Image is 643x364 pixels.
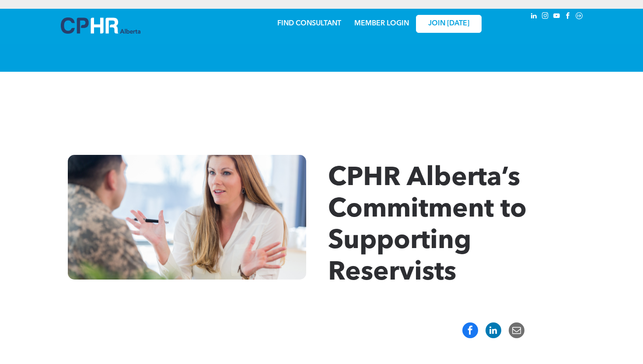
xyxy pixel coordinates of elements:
[61,17,140,34] img: A blue and white logo for cp alberta
[552,11,561,23] a: youtube
[540,11,550,23] a: instagram
[328,165,527,286] span: CPHR Alberta’s Commitment to Supporting Reservists
[428,20,469,28] span: JOIN [DATE]
[574,11,584,23] a: Social network
[416,15,482,33] a: JOIN [DATE]
[277,20,341,27] a: FIND CONSULTANT
[354,20,409,27] a: MEMBER LOGIN
[529,11,538,23] a: linkedin
[563,11,573,23] a: facebook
